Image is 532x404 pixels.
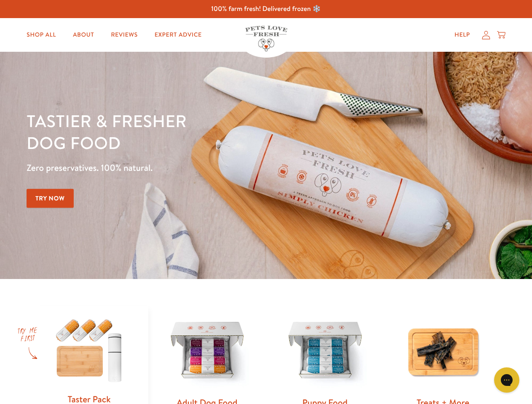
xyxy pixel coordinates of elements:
[20,27,63,43] a: Shop All
[27,110,346,154] h1: Tastier & fresher dog food
[27,160,346,175] p: Zero preservatives. 100% natural.
[490,364,524,396] iframe: Gorgias live chat messenger
[245,26,287,51] img: Pets Love Fresh
[148,27,209,43] a: Expert Advice
[104,27,144,43] a: Reviews
[66,27,101,43] a: About
[448,27,477,43] a: Help
[27,189,74,208] a: Try Now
